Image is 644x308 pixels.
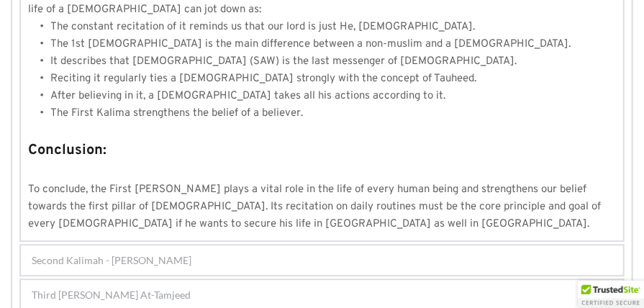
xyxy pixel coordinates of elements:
span: After believing in it, a [DEMOGRAPHIC_DATA] takes all his actions according to it. [50,89,445,103]
span: Second Kalimah - [PERSON_NAME] [32,253,191,268]
span: The constant recitation of it reminds us that our lord is just He, [DEMOGRAPHIC_DATA]. [50,20,475,34]
span: The First Kalima strengthens the belief of a believer. [50,107,303,120]
span: Third [PERSON_NAME] At-Tamjeed [32,287,191,302]
strong: Conclusion: [28,141,106,160]
span: Reciting it regularly ties a [DEMOGRAPHIC_DATA] strongly with the concept of Tauheed. [50,72,476,86]
div: TrustedSite Certified [578,281,644,308]
span: It describes that [DEMOGRAPHIC_DATA] (SAW) is the last messenger of [DEMOGRAPHIC_DATA]. [50,55,517,68]
span: The 1st [DEMOGRAPHIC_DATA] is the main difference between a non-muslim and a [DEMOGRAPHIC_DATA]. [50,37,571,51]
span: To conclude, the First [PERSON_NAME] plays a vital role in the life of every human being and stre... [28,183,604,231]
